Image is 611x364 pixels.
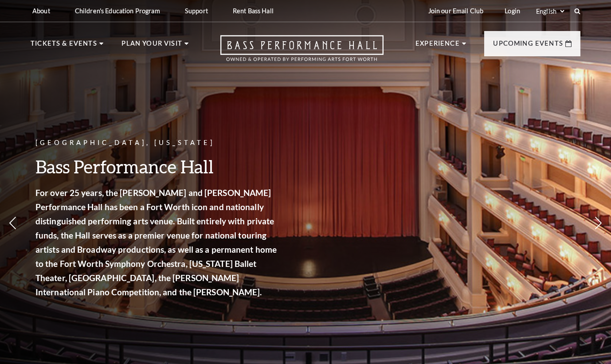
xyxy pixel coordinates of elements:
p: Plan Your Visit [121,38,182,54]
p: Upcoming Events [493,38,563,54]
h3: Bass Performance Hall [35,155,279,178]
p: Rent Bass Hall [233,7,274,15]
p: Children's Education Program [75,7,160,15]
p: Experience [415,38,460,54]
select: Select: [534,7,566,16]
p: Support [185,7,208,15]
strong: For over 25 years, the [PERSON_NAME] and [PERSON_NAME] Performance Hall has been a Fort Worth ico... [35,188,277,297]
p: About [32,7,50,15]
p: Tickets & Events [31,38,97,54]
p: [GEOGRAPHIC_DATA], [US_STATE] [35,137,279,149]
